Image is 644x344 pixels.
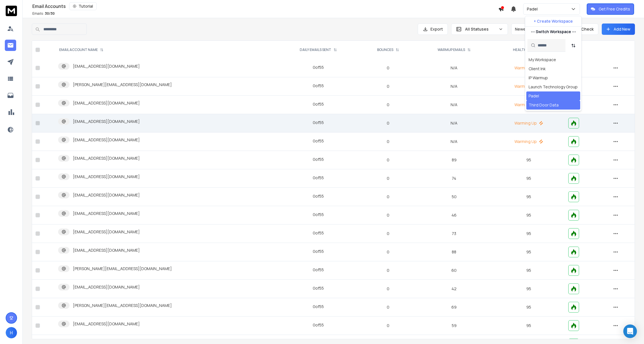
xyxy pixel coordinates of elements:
td: 95 [492,225,565,243]
p: [EMAIL_ADDRESS][DOMAIN_NAME] [73,63,140,69]
button: H [6,327,17,338]
p: 0 [364,84,413,89]
p: [PERSON_NAME][EMAIL_ADDRESS][DOMAIN_NAME] [73,82,172,87]
td: 95 [492,298,565,317]
p: --- Switch Workspace --- [531,29,576,35]
p: 0 [364,212,413,218]
p: WARMUP EMAILS [438,48,465,52]
td: 95 [492,206,565,225]
button: Sort by Sort A-Z [568,40,579,51]
span: 30 / 30 [45,11,55,16]
p: [EMAIL_ADDRESS][DOMAIN_NAME] [73,247,140,253]
td: 69 [416,298,492,317]
td: 42 [416,280,492,298]
div: 0 of 55 [313,304,324,309]
div: 0 of 55 [313,101,324,107]
div: 0 of 55 [313,249,324,254]
p: [EMAIL_ADDRESS][DOMAIN_NAME] [73,321,140,327]
td: 73 [416,225,492,243]
p: + Create Workspace [534,18,573,24]
p: All Statuses [465,26,496,32]
p: Emails : [32,11,55,16]
p: 0 [364,102,413,108]
td: 95 [492,151,565,169]
button: Newest [511,23,548,35]
td: 89 [416,151,492,169]
td: N/A [416,133,492,151]
p: 0 [364,249,413,255]
p: Get Free Credits [599,6,630,12]
button: Add New [602,23,635,35]
div: 0 of 55 [313,120,324,125]
p: [EMAIL_ADDRESS][DOMAIN_NAME] [73,119,140,124]
p: 0 [364,231,413,236]
td: 95 [492,169,565,188]
div: EMAIL ACCOUNT NAME [59,48,104,52]
td: 59 [416,317,492,335]
p: [PERSON_NAME][EMAIL_ADDRESS][DOMAIN_NAME] [73,266,172,272]
p: [EMAIL_ADDRESS][DOMAIN_NAME] [73,211,140,216]
td: 50 [416,188,492,206]
button: + Create Workspace [525,16,581,26]
p: 0 [364,65,413,71]
p: [EMAIL_ADDRESS][DOMAIN_NAME] [73,137,140,143]
td: 95 [492,243,565,261]
div: Email Accounts [32,2,498,10]
p: Warming Up [496,84,562,89]
p: Warming Up [496,139,562,144]
div: 0 of 55 [313,157,324,162]
p: 0 [364,286,413,292]
button: Get Free Credits [587,3,634,15]
td: N/A [416,77,492,96]
div: 0 of 55 [313,212,324,217]
td: N/A [416,59,492,77]
p: 0 [364,176,413,181]
p: Warming Up [496,102,562,108]
p: 0 [364,304,413,310]
p: 0 [364,139,413,144]
p: 0 [364,323,413,328]
div: My Workspace [529,57,556,63]
td: 95 [492,188,565,206]
td: 95 [492,317,565,335]
td: 95 [492,261,565,280]
div: 0 of 55 [313,230,324,236]
div: Open Intercom Messenger [623,324,637,338]
p: [PERSON_NAME][EMAIL_ADDRESS][DOMAIN_NAME] [73,303,172,308]
div: IP Warmup [529,75,548,81]
p: 0 [364,194,413,200]
div: Client Ink [529,66,546,72]
td: 88 [416,243,492,261]
td: 60 [416,261,492,280]
p: [EMAIL_ADDRESS][DOMAIN_NAME] [73,192,140,198]
div: 0 of 55 [313,322,324,328]
div: 0 of 55 [313,83,324,89]
p: 0 [364,268,413,273]
div: 0 of 55 [313,138,324,144]
div: Third Door Data [529,102,559,108]
p: 0 [364,157,413,163]
p: Padel [527,6,540,12]
p: [EMAIL_ADDRESS][DOMAIN_NAME] [73,155,140,161]
td: 95 [492,280,565,298]
p: [EMAIL_ADDRESS][DOMAIN_NAME] [73,284,140,290]
td: N/A [416,96,492,114]
button: Export [418,23,448,35]
div: 0 of 55 [313,193,324,199]
p: BOUNCES [377,48,393,52]
p: Warming Up [496,65,562,71]
p: 0 [364,120,413,126]
p: HEALTH SCORE [513,48,539,52]
div: Padel [529,93,539,99]
div: 0 of 55 [313,267,324,273]
p: [EMAIL_ADDRESS][DOMAIN_NAME] [73,229,140,235]
p: [EMAIL_ADDRESS][DOMAIN_NAME] [73,174,140,180]
div: Launch Technology Group [529,84,578,90]
p: DAILY EMAILS SENT [300,48,331,52]
div: 0 of 55 [313,175,324,181]
p: Warming Up [496,120,562,126]
td: 74 [416,169,492,188]
div: 0 of 55 [313,285,324,291]
p: [EMAIL_ADDRESS][DOMAIN_NAME] [73,100,140,106]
